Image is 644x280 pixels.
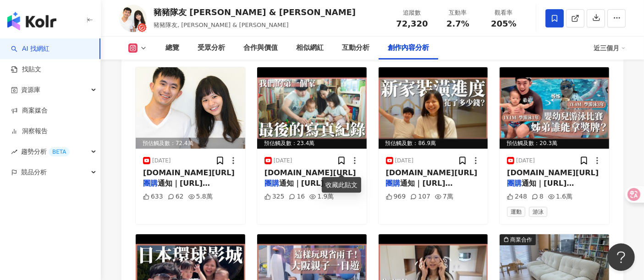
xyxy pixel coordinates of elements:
[500,67,609,149] div: post-image預估觸及數：20.3萬
[309,192,334,201] div: 1.9萬
[143,179,158,188] mark: 團購
[395,157,414,165] div: [DATE]
[486,8,521,17] div: 觀看率
[594,41,626,55] div: 近三個月
[136,67,245,149] img: post-image
[11,106,48,115] a: 商案媒合
[264,179,279,188] mark: 團購
[154,6,356,18] div: 豬豬隊友 [PERSON_NAME] & [PERSON_NAME]
[168,192,184,201] div: 62
[379,138,488,149] div: 預估觸及數：86.9萬
[388,43,429,54] div: 創作內容分析
[386,179,401,188] mark: 團購
[11,149,17,155] span: rise
[198,43,225,54] div: 受眾分析
[49,147,70,156] div: BETA
[11,44,50,54] a: searchAI 找網紅
[507,168,599,177] span: [DOMAIN_NAME][URL]
[257,67,367,149] div: post-image預估觸及數：23.4萬
[7,12,56,30] img: logo
[11,65,41,74] a: 找貼文
[257,138,367,149] div: 預估觸及數：23.4萬
[548,192,572,201] div: 1.6萬
[532,192,544,201] div: 8
[410,192,430,201] div: 107
[386,168,478,177] span: [DOMAIN_NAME][URL]
[264,168,356,177] span: [DOMAIN_NAME][URL]
[491,19,517,28] span: 205%
[21,141,70,162] span: 趨勢分析
[257,67,367,149] img: post-image
[143,192,163,201] div: 633
[119,5,147,32] img: KOL Avatar
[188,192,213,201] div: 5.8萬
[342,43,369,54] div: 互動分析
[143,168,235,177] span: [DOMAIN_NAME][URL]
[500,67,609,149] img: post-image
[446,19,469,28] span: 2.7%
[507,179,576,208] span: 通知｜[URL][PERSON_NAME][DOMAIN_NAME]
[386,179,455,208] span: 通知｜[URL][PERSON_NAME][DOMAIN_NAME]
[507,192,527,201] div: 248
[154,22,289,28] span: 豬豬隊友, [PERSON_NAME] & [PERSON_NAME]
[516,157,535,165] div: [DATE]
[395,8,429,17] div: 追蹤數
[21,162,47,183] span: 競品分析
[435,192,453,201] div: 7萬
[274,157,292,165] div: [DATE]
[152,157,171,165] div: [DATE]
[386,192,406,201] div: 969
[296,43,324,54] div: 相似網紅
[507,179,522,188] mark: 團購
[243,43,278,54] div: 合作與價值
[500,138,609,149] div: 預估觸及數：20.3萬
[440,8,475,17] div: 互動率
[143,179,212,208] span: 通知｜[URL][PERSON_NAME][DOMAIN_NAME]
[396,19,428,28] span: 72,320
[264,192,285,201] div: 325
[510,235,532,244] div: 商業合作
[264,179,333,208] span: 通知｜[URL][PERSON_NAME][DOMAIN_NAME]
[379,67,488,149] img: post-image
[21,80,40,100] span: 資源庫
[136,138,245,149] div: 預估觸及數：72.4萬
[379,67,488,149] div: post-image預估觸及數：86.9萬
[529,207,547,217] span: 游泳
[11,127,48,136] a: 洞察報告
[322,177,361,193] div: 收藏此貼文
[289,192,305,201] div: 16
[507,207,525,217] span: 運動
[607,243,635,271] iframe: Help Scout Beacon - Open
[136,67,245,149] div: post-image預估觸及數：72.4萬
[165,43,179,54] div: 總覽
